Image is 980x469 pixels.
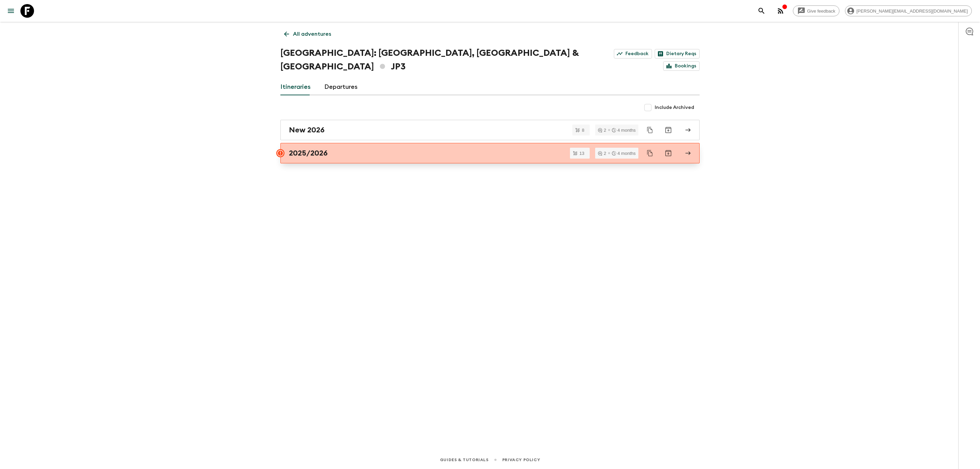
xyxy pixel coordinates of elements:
[793,5,839,16] a: Give feedback
[502,456,540,464] a: Privacy Policy
[280,27,335,41] a: All adventures
[755,4,768,18] button: search adventures
[853,9,971,14] span: [PERSON_NAME][EMAIL_ADDRESS][DOMAIN_NAME]
[289,126,325,134] h2: New 2026
[4,4,18,18] button: menu
[575,151,588,156] span: 13
[663,61,700,71] a: Bookings
[661,123,675,137] button: Archive
[578,128,588,132] span: 8
[280,120,700,140] a: New 2026
[280,79,311,95] a: Itineraries
[655,49,700,59] a: Dietary Reqs
[845,5,972,16] div: [PERSON_NAME][EMAIL_ADDRESS][DOMAIN_NAME]
[644,147,656,159] button: Duplicate
[440,456,489,464] a: Guides & Tutorials
[614,49,652,59] a: Feedback
[655,104,694,111] span: Include Archived
[803,9,839,14] span: Give feedback
[324,79,358,95] a: Departures
[598,128,606,132] div: 2
[598,151,606,156] div: 2
[293,30,331,38] p: All adventures
[289,149,328,158] h2: 2025/2026
[661,146,675,160] button: Archive
[644,124,656,136] button: Duplicate
[612,151,636,156] div: 4 months
[280,143,700,163] a: 2025/2026
[280,46,600,74] h1: [GEOGRAPHIC_DATA]: [GEOGRAPHIC_DATA], [GEOGRAPHIC_DATA] & [GEOGRAPHIC_DATA] JP3
[612,128,636,132] div: 4 months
